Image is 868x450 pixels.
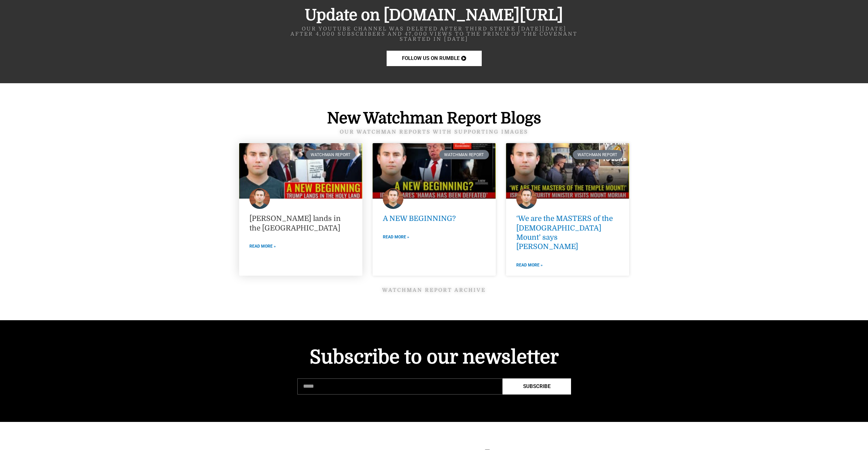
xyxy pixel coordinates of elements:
div: Watchman Report [306,150,355,159]
form: New Form [297,378,571,398]
h4: Update on [DOMAIN_NAME][URL] [239,8,629,23]
h5: Our watchman reports with supporting images [239,129,629,135]
a: Watchman Report ARCHIVE [382,287,486,293]
div: Watchman Report [439,150,489,159]
img: Marco [516,188,537,209]
a: Read more about Trump lands in the holy land [249,242,276,250]
a: Read more about ‘We are the MASTERS of the Temple Mount’ says Ben-Gvir [516,261,543,269]
h4: Subscribe to our newsletter [297,348,571,366]
span: FOLLOW US ON RUMBLE [402,56,459,61]
h4: New Watchman Report Blogs [239,111,629,126]
span: Subscribe [523,384,550,389]
h5: Our youtube channel was DELETED AFTER THIRD STRIKE [DATE][DATE] AFTER 4,000 SUBSCRIBERS AND 47,00... [239,26,629,42]
img: Marco [383,188,403,209]
a: [PERSON_NAME] lands in the [GEOGRAPHIC_DATA] [249,214,341,232]
div: Watchman Report [573,150,622,159]
a: FOLLOW US ON RUMBLE [387,51,482,66]
a: ‘We are the MASTERS of the [DEMOGRAPHIC_DATA] Mount’ says [PERSON_NAME] [516,214,613,251]
button: Subscribe [503,378,571,395]
img: Marco [249,188,270,209]
a: A NEW BEGINNING? [383,214,456,223]
a: Read more about A NEW BEGINNING? [383,233,409,241]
